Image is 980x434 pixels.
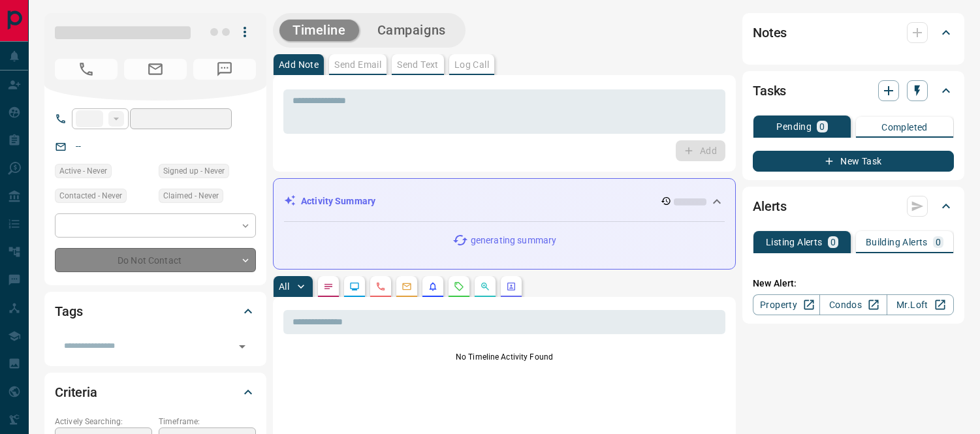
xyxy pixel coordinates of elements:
[753,22,787,43] h2: Notes
[279,282,289,291] p: All
[830,238,836,247] p: 0
[279,20,359,41] button: Timeline
[753,80,786,101] h2: Tasks
[55,59,118,80] span: No Number
[402,281,412,292] svg: Emails
[55,248,256,272] div: Do Not Contact
[471,234,556,247] p: generating summary
[881,123,928,132] p: Completed
[819,122,825,131] p: 0
[233,337,251,356] button: Open
[301,194,375,208] p: Activity Summary
[159,416,256,427] p: Timeframe:
[55,416,152,427] p: Actively Searching:
[506,281,516,292] svg: Agent Actions
[364,20,459,41] button: Campaigns
[279,60,319,69] p: Add Note
[480,281,490,292] svg: Opportunities
[55,296,256,327] div: Tags
[753,75,954,106] div: Tasks
[936,238,941,247] p: 0
[753,191,954,222] div: Alerts
[753,151,954,172] button: New Task
[55,377,256,408] div: Criteria
[163,164,225,178] span: Signed up - Never
[283,351,725,363] p: No Timeline Activity Found
[819,294,887,315] a: Condos
[59,164,107,178] span: Active - Never
[866,238,928,247] p: Building Alerts
[375,281,386,292] svg: Calls
[428,281,438,292] svg: Listing Alerts
[55,301,82,322] h2: Tags
[349,281,360,292] svg: Lead Browsing Activity
[59,189,122,202] span: Contacted - Never
[776,122,812,131] p: Pending
[323,281,334,292] svg: Notes
[55,382,97,403] h2: Criteria
[753,196,787,217] h2: Alerts
[163,189,219,202] span: Claimed - Never
[766,238,823,247] p: Listing Alerts
[284,189,725,213] div: Activity Summary
[753,294,820,315] a: Property
[193,59,256,80] span: No Number
[76,141,81,151] a: --
[887,294,954,315] a: Mr.Loft
[753,17,954,48] div: Notes
[124,59,187,80] span: No Email
[454,281,464,292] svg: Requests
[753,277,954,290] p: New Alert:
